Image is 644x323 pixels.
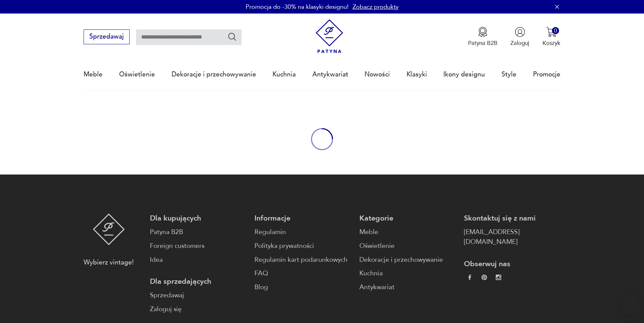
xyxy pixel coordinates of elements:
a: Blog [254,282,351,292]
a: Zaloguj się [150,304,246,314]
p: Promocja do -30% na klasyki designu! [246,3,349,11]
a: Idea [150,255,246,265]
img: Ikonka użytkownika [515,27,525,37]
a: Antykwariat [312,59,348,90]
img: Ikona koszyka [546,27,557,37]
button: Zaloguj [510,27,529,47]
p: Dla sprzedających [150,277,246,286]
img: Patyna - sklep z meblami i dekoracjami vintage [93,213,125,245]
p: Informacje [254,213,351,223]
a: Zobacz produkty [353,3,399,11]
p: Skontaktuj się z nami [464,213,560,223]
a: [EMAIL_ADDRESS][DOMAIN_NAME] [464,227,560,247]
iframe: Smartsupp widget button [621,296,640,315]
img: Ikona medalu [478,27,488,37]
a: Kuchnia [359,269,456,278]
a: Antykwariat [359,282,456,292]
button: 0Koszyk [542,27,560,47]
a: Regulamin kart podarunkowych [254,255,351,265]
a: Patyna B2B [150,227,246,237]
p: Patyna B2B [468,39,497,47]
a: Ikona medaluPatyna B2B [468,27,497,47]
a: Regulamin [254,227,351,237]
img: c2fd9cf7f39615d9d6839a72ae8e59e5.webp [496,275,501,280]
a: Nowości [364,59,390,90]
a: Oświetlenie [119,59,155,90]
a: Polityka prywatności [254,241,351,251]
div: 0 [552,27,559,34]
a: Style [502,59,516,90]
button: Szukaj [227,32,237,42]
a: Oświetlenie [359,241,456,251]
a: Ikony designu [443,59,485,90]
button: Sprzedawaj [84,29,129,44]
button: Patyna B2B [468,27,497,47]
a: Meble [359,227,456,237]
img: 37d27d81a828e637adc9f9cb2e3d3a8a.webp [482,275,487,280]
a: Dekoracje i przechowywanie [172,59,256,90]
a: Promocje [533,59,560,90]
img: da9060093f698e4c3cedc1453eec5031.webp [467,275,472,280]
p: Kategorie [359,213,456,223]
a: Sprzedawaj [84,34,129,40]
a: Klasyki [406,59,427,90]
p: Obserwuj nas [464,259,560,269]
a: Foreign customers [150,241,246,251]
p: Dla kupujących [150,213,246,223]
p: Wybierz vintage! [84,258,134,268]
a: Kuchnia [272,59,296,90]
p: Koszyk [542,39,560,47]
img: Patyna - sklep z meblami i dekoracjami vintage [312,19,347,53]
a: Sprzedawaj [150,291,246,300]
a: Dekoracje i przechowywanie [359,255,456,265]
a: Meble [84,59,103,90]
a: FAQ [254,269,351,278]
p: Zaloguj [510,39,529,47]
